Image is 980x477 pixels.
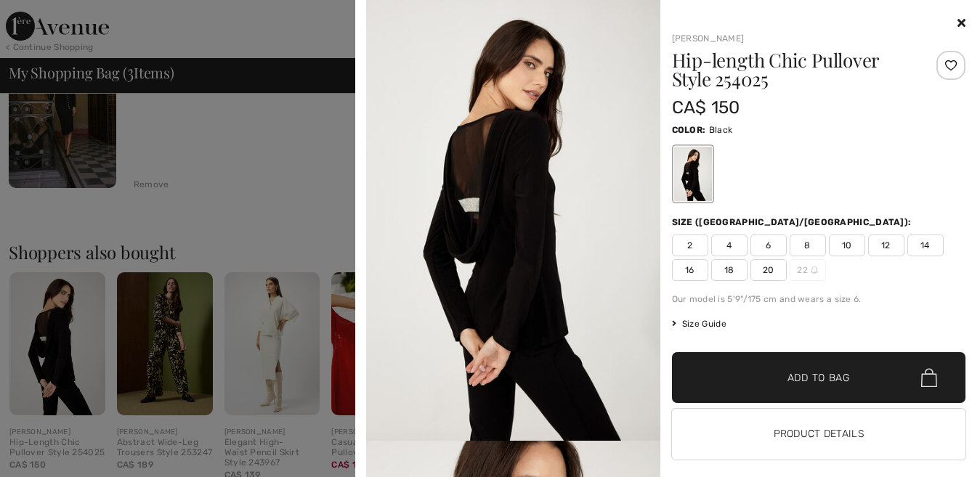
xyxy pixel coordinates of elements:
[672,235,708,256] span: 2
[790,235,826,256] span: 8
[790,259,826,281] span: 22
[787,370,850,386] span: Add to Bag
[672,259,708,281] span: 16
[673,147,711,201] div: Black
[750,235,787,256] span: 6
[672,317,726,330] span: Size Guide
[829,235,865,256] span: 10
[711,235,748,256] span: 4
[672,409,966,460] button: Product Details
[750,259,787,281] span: 20
[711,259,748,281] span: 18
[33,10,62,23] span: Help
[672,97,740,118] span: CA$ 150
[672,125,706,135] span: Color:
[921,368,937,387] img: Bag.svg
[672,216,915,229] div: Size ([GEOGRAPHIC_DATA]/[GEOGRAPHIC_DATA]):
[672,51,917,89] h1: Hip-length Chic Pullover Style 254025
[811,266,818,274] img: ring-m.svg
[672,33,745,44] a: [PERSON_NAME]
[868,235,904,256] span: 12
[907,235,944,256] span: 14
[672,293,966,306] div: Our model is 5'9"/175 cm and wears a size 6.
[672,352,966,403] button: Add to Bag
[709,125,733,135] span: Black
